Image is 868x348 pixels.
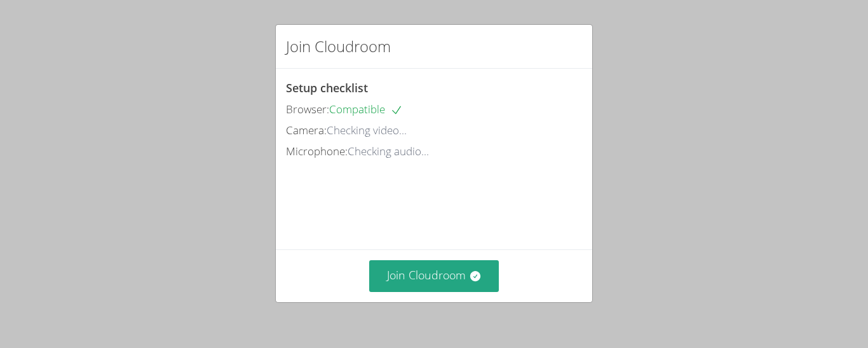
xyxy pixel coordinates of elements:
span: Browser: [286,102,329,116]
span: Setup checklist [286,80,368,95]
h2: Join Cloudroom [286,35,391,58]
span: Microphone: [286,144,348,158]
span: Camera: [286,123,327,137]
span: Checking audio... [348,144,429,158]
span: Compatible [329,102,403,116]
button: Join Cloudroom [369,260,499,291]
span: Checking video... [327,123,407,137]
